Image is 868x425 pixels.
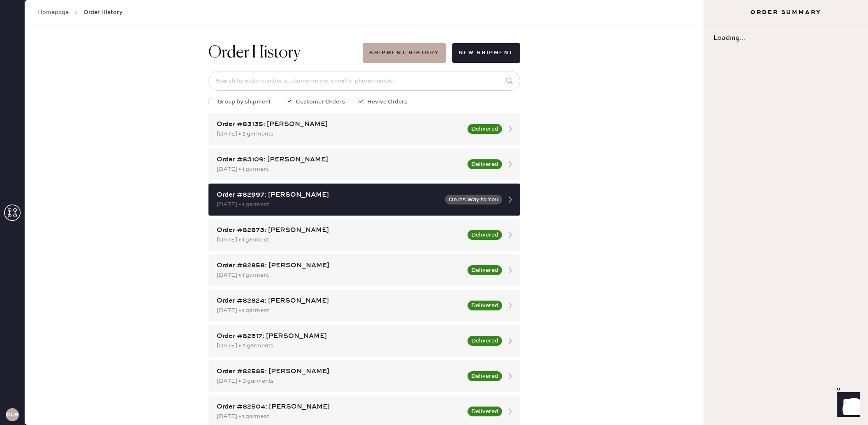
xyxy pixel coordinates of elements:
div: Order #82873: [PERSON_NAME] [217,225,463,235]
div: Order #82824: [PERSON_NAME] [217,296,463,306]
div: Order #83135: [PERSON_NAME] [217,119,463,129]
h3: Order Summary [704,8,868,16]
button: Delivered [468,230,502,240]
h3: CLR [6,412,19,418]
div: [DATE] • 1 garment [217,306,463,315]
button: Shipment History [363,43,445,63]
div: [DATE] • 1 garment [217,271,463,280]
div: [DATE] • 1 garment [217,200,440,209]
div: Order #82504: [PERSON_NAME] [217,402,463,412]
div: Order #82858: [PERSON_NAME] [217,261,463,271]
button: Delivered [468,159,502,169]
span: Order History [83,8,123,16]
div: Order #83109: [PERSON_NAME] [217,155,463,165]
button: Delivered [468,371,502,381]
a: Homepage [38,8,69,16]
span: Customer Orders [296,97,345,106]
button: New Shipment [452,43,520,63]
div: Order #82617: [PERSON_NAME] [217,331,463,341]
button: Delivered [468,301,502,310]
div: [DATE] • 1 garment [217,165,463,174]
div: [DATE] • 3 garments [217,377,463,386]
span: Group by shipment [218,97,271,106]
iframe: Front Chat [829,388,864,423]
button: Delivered [468,407,502,416]
div: [DATE] • 1 garment [217,412,463,421]
button: Delivered [468,124,502,134]
button: Delivered [468,265,502,275]
button: On Its Way to You [445,195,502,204]
div: [DATE] • 1 garment [217,235,463,244]
div: [DATE] • 2 garments [217,129,463,138]
button: Delivered [468,336,502,346]
div: Order #82585: [PERSON_NAME] [217,367,463,377]
h1: Order History [208,43,301,63]
div: Loading... [704,25,868,51]
div: [DATE] • 2 garments [217,341,463,350]
input: Search by order number, customer name, email or phone number [208,71,520,91]
div: Order #82997: [PERSON_NAME] [217,190,440,200]
span: Revive Orders [367,97,407,106]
